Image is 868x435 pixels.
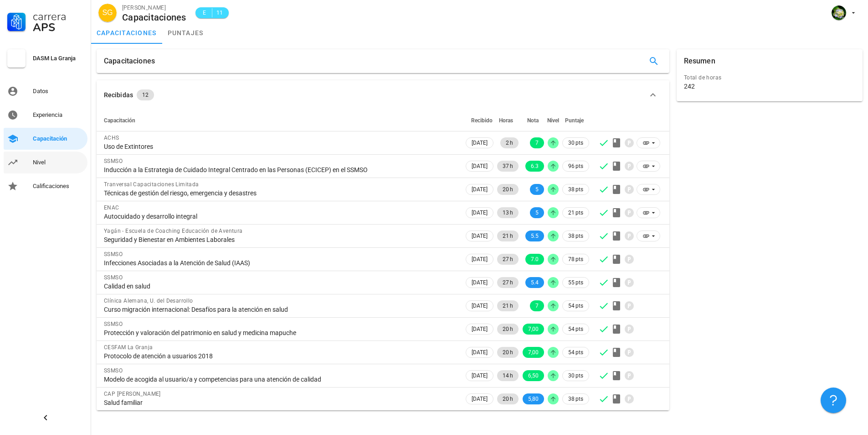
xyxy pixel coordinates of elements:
[472,278,488,288] span: [DATE]
[472,371,488,381] span: [DATE]
[142,89,149,100] span: 12
[33,135,84,142] div: Capacitación
[535,207,539,218] span: 5
[568,162,583,171] span: 96 pts
[97,110,464,131] th: Capacitación
[503,393,513,404] span: 20 h
[568,325,583,334] span: 54 pts
[528,324,539,335] span: 7,00
[104,282,457,290] div: Calidad en salud
[568,185,583,194] span: 38 pts
[104,212,457,220] div: Autocuidado y desarrollo integral
[104,166,457,174] div: Inducción a la Estrategia de Cuidado Integral Centrado en las Personas (ECICEP) en el SSMSO
[104,204,119,211] span: ENAC
[528,393,539,404] span: 5,80
[4,80,87,102] a: Datos
[535,137,539,148] span: 7
[499,117,513,124] span: Horas
[506,137,513,148] span: 2 h
[503,231,513,241] span: 21 h
[201,8,208,17] span: E
[472,184,488,194] span: [DATE]
[547,117,559,124] span: Nivel
[98,4,117,22] div: avatar
[104,398,457,407] div: Salud familiar
[104,375,457,383] div: Modelo de acogida al usuario/a y competencias para una atención de calidad
[104,228,243,234] span: Yagán - Escuela de Coaching Educación de Aventura
[104,344,153,351] span: CESFAM La Granja
[568,138,583,147] span: 30 pts
[472,301,488,311] span: [DATE]
[104,90,133,100] div: Recibidas
[4,104,87,126] a: Experiencia
[104,367,123,374] span: SSMSO
[471,117,493,124] span: Recibido
[528,370,539,381] span: 6,50
[4,175,87,197] a: Calificaciones
[472,394,488,404] span: [DATE]
[535,184,539,195] span: 5
[104,135,119,141] span: ACHS
[122,12,186,22] div: Capacitaciones
[503,207,513,218] span: 13 h
[684,82,695,90] div: 242
[503,277,513,288] span: 27 h
[568,371,583,380] span: 30 pts
[503,184,513,195] span: 20 h
[565,117,584,124] span: Puntaje
[503,370,513,381] span: 14 h
[33,22,84,33] div: APS
[104,305,457,314] div: Curso migración internacional: Desafíos para la atención en salud
[122,3,186,12] div: [PERSON_NAME]
[546,110,560,131] th: Nivel
[503,161,513,172] span: 37 h
[527,117,539,124] span: Nota
[4,128,87,150] a: Capacitación
[520,110,546,131] th: Nota
[472,138,488,148] span: [DATE]
[104,236,457,244] div: Seguridad y Bienestar en Ambientes Laborales
[503,347,513,358] span: 20 h
[472,254,488,264] span: [DATE]
[832,5,846,20] div: avatar
[33,183,84,190] div: Calificaciones
[104,298,193,304] span: Clínica Alemana, U. del Desarrollo
[568,348,583,357] span: 54 pts
[104,321,123,327] span: SSMSO
[33,88,84,95] div: Datos
[97,80,669,110] button: Recibidas 12
[104,259,457,267] div: Infecciones Asociadas a la Atención de Salud (IAAS)
[162,22,209,44] a: puntajes
[4,152,87,173] a: Nivel
[33,159,84,166] div: Nivel
[104,329,457,337] div: Protección y valoración del patrimonio en salud y medicina mapuche
[472,208,488,218] span: [DATE]
[568,255,583,264] span: 78 pts
[33,111,84,119] div: Experiencia
[531,277,539,288] span: 5.4
[104,274,123,281] span: SSMSO
[568,394,583,404] span: 38 pts
[91,22,162,44] a: capacitaciones
[531,161,539,172] span: 6.3
[568,301,583,310] span: 54 pts
[104,189,457,197] div: Técnicas de gestión del riesgo, emergencia y desastres
[104,117,135,124] span: Capacitación
[495,110,520,131] th: Horas
[472,347,488,357] span: [DATE]
[33,11,84,22] div: Carrera
[535,300,539,311] span: 7
[104,142,457,151] div: Uso de Extintores
[464,110,495,131] th: Recibido
[104,49,155,73] div: Capacitaciones
[568,231,583,241] span: 38 pts
[102,4,113,22] span: SG
[684,73,855,82] div: Total de horas
[684,49,715,73] div: Resumen
[531,254,539,265] span: 7.0
[33,55,84,62] div: DASM La Granja
[568,208,583,217] span: 21 pts
[560,110,591,131] th: Puntaje
[472,231,488,241] span: [DATE]
[472,161,488,171] span: [DATE]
